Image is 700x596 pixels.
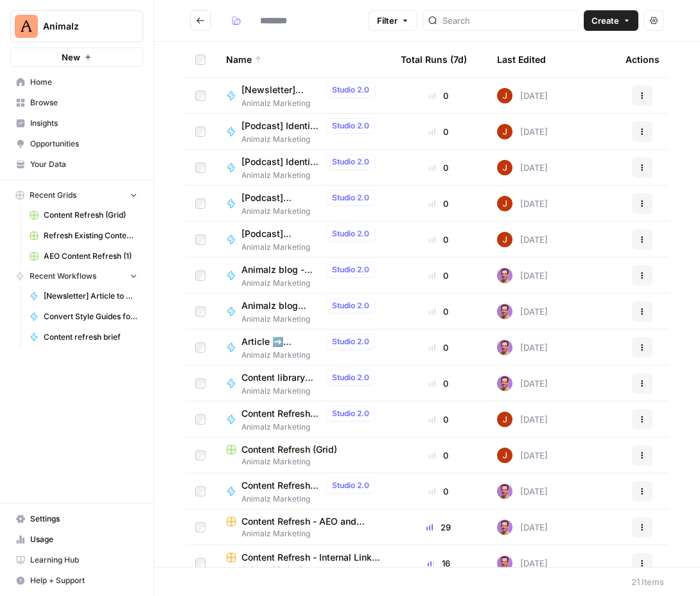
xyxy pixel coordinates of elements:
[497,124,548,139] div: [DATE]
[401,521,477,534] div: 29
[497,376,512,391] img: 6puihir5v8umj4c82kqcaj196fcw
[10,509,143,529] a: Settings
[497,268,512,283] img: 6puihir5v8umj4c82kqcaj196fcw
[44,209,137,221] span: Content Refresh (Grid)
[30,76,137,88] span: Home
[226,564,380,575] span: Animalz Marketing
[30,513,137,525] span: Settings
[497,42,546,77] div: Last Edited
[497,484,512,499] img: 6puihir5v8umj4c82kqcaj196fcw
[30,554,137,566] span: Learning Hub
[401,413,477,426] div: 0
[497,556,512,571] img: 6puihir5v8umj4c82kqcaj196fcw
[30,97,137,109] span: Browse
[44,331,137,343] span: Content refresh brief
[241,83,321,96] span: [Newsletter] Article to Newsletter ([PERSON_NAME])
[226,370,380,397] a: Content library ingestionStudio 2.0Animalz Marketing
[332,264,369,276] span: Studio 2.0
[226,515,380,539] a: Content Refresh - AEO and Keyword improvementsAnimalz Marketing
[401,557,477,570] div: 16
[226,443,380,468] a: Content Refresh (Grid)Animalz Marketing
[332,192,369,204] span: Studio 2.0
[497,160,512,175] img: erg4ip7zmrmc8e5ms3nyz8p46hz7
[24,246,143,267] a: AEO Content Refresh (1)
[626,42,660,77] div: Actions
[497,448,548,463] div: [DATE]
[497,88,548,103] div: [DATE]
[401,125,477,138] div: 0
[631,575,664,588] div: 21 Items
[241,515,380,528] span: Content Refresh - AEO and Keyword improvements
[226,298,380,325] a: Animalz blog article draftStudio 2.0Animalz Marketing
[241,479,321,492] span: Content Refresh (Internal Links & Meta)
[24,205,143,225] a: Content Refresh (Grid)
[332,228,369,240] span: Studio 2.0
[10,154,143,175] a: Your Data
[226,118,380,145] a: [Podcast] Identify Episode Quotes & TopicsStudio 2.0Animalz Marketing
[442,14,573,27] input: Search
[190,10,211,31] button: Go back
[332,480,369,491] span: Studio 2.0
[497,412,548,427] div: [DATE]
[332,372,369,383] span: Studio 2.0
[30,138,137,150] span: Opportunities
[226,42,380,77] div: Name
[10,186,143,205] button: Recent Grids
[401,89,477,102] div: 0
[226,406,380,433] a: Content Refresh (Article)Studio 2.0Animalz Marketing
[401,449,477,462] div: 0
[44,250,137,262] span: AEO Content Refresh (1)
[10,550,143,570] a: Learning Hub
[30,270,96,282] span: Recent Workflows
[497,340,548,355] div: [DATE]
[497,232,548,247] div: [DATE]
[241,206,380,217] span: Animalz Marketing
[62,51,80,64] span: New
[591,14,619,27] span: Create
[497,484,548,499] div: [DATE]
[497,304,512,319] img: 6puihir5v8umj4c82kqcaj196fcw
[401,485,477,498] div: 0
[401,161,477,174] div: 0
[241,241,380,253] span: Animalz Marketing
[226,82,380,109] a: [Newsletter] Article to Newsletter ([PERSON_NAME])Studio 2.0Animalz Marketing
[401,197,477,210] div: 0
[241,385,380,397] span: Animalz Marketing
[401,341,477,354] div: 0
[332,156,369,168] span: Studio 2.0
[10,10,143,42] button: Workspace: Animalz
[497,268,548,283] div: [DATE]
[497,448,512,463] img: erg4ip7zmrmc8e5ms3nyz8p46hz7
[10,92,143,113] a: Browse
[332,120,369,132] span: Studio 2.0
[226,456,380,468] span: Animalz Marketing
[497,196,512,211] img: erg4ip7zmrmc8e5ms3nyz8p46hz7
[10,113,143,134] a: Insights
[30,534,137,545] span: Usage
[241,277,380,289] span: Animalz Marketing
[24,225,143,246] a: Refresh Existing Content - Test
[241,263,321,276] span: Animalz blog - 90% draft 2nd review
[226,478,380,505] a: Content Refresh (Internal Links & Meta)Studio 2.0Animalz Marketing
[226,190,380,217] a: [Podcast] Interview PreparationStudio 2.0Animalz Marketing
[43,20,121,33] span: Animalz
[226,551,380,575] a: Content Refresh - Internal Links & Meta tagsAnimalz Marketing
[241,493,380,505] span: Animalz Marketing
[226,154,380,181] a: [Podcast] Identify Season Quotes & TopicsStudio 2.0Animalz Marketing
[10,72,143,92] a: Home
[10,529,143,550] a: Usage
[332,84,369,96] span: Studio 2.0
[497,520,548,535] div: [DATE]
[241,443,337,456] span: Content Refresh (Grid)
[497,412,512,427] img: erg4ip7zmrmc8e5ms3nyz8p46hz7
[24,306,143,327] a: Convert Style Guides for LLMs
[24,327,143,347] a: Content refresh brief
[497,340,512,355] img: 6puihir5v8umj4c82kqcaj196fcw
[241,407,321,420] span: Content Refresh (Article)
[241,134,380,145] span: Animalz Marketing
[44,311,137,322] span: Convert Style Guides for LLMs
[241,421,380,433] span: Animalz Marketing
[332,300,369,311] span: Studio 2.0
[15,15,38,38] img: Animalz Logo
[241,371,321,384] span: Content library ingestion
